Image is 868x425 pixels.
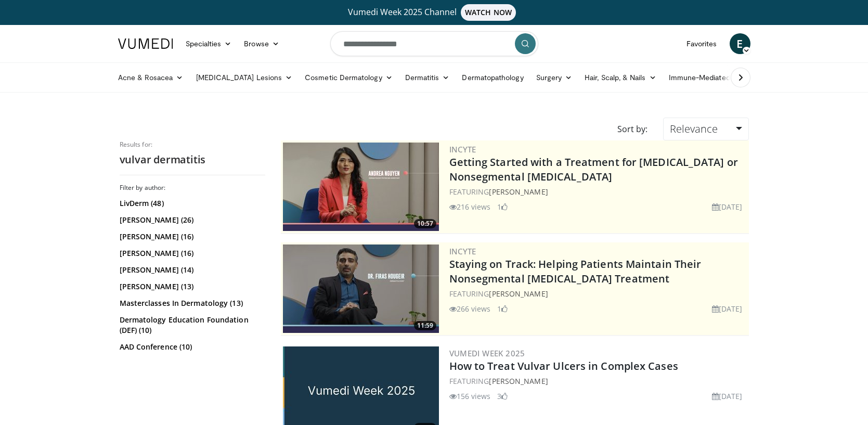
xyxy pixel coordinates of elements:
li: 1 [497,201,508,212]
a: Dermatopathology [456,67,529,88]
a: Incyte [449,246,476,256]
a: [PERSON_NAME] (16) [120,231,263,242]
a: LivDerm (48) [120,198,263,209]
p: Results for: [120,140,265,149]
a: [PERSON_NAME] [489,376,548,386]
img: fe0751a3-754b-4fa7-bfe3-852521745b57.png.300x170_q85_crop-smart_upscale.jpg [283,244,439,333]
a: AAD Conference (10) [120,342,263,352]
span: Relevance [670,122,718,136]
a: E [730,33,750,54]
div: FEATURING [449,376,747,387]
input: Search topics, interventions [330,31,538,56]
span: 11:59 [414,321,436,330]
a: [PERSON_NAME] (26) [120,215,263,225]
a: [PERSON_NAME] (13) [120,281,263,292]
div: FEATURING [449,288,747,299]
h2: vulvar dermatitis [120,153,265,166]
a: [PERSON_NAME] (14) [120,265,263,275]
li: 266 views [449,303,491,314]
a: Dermatitis [399,67,456,88]
li: [DATE] [712,391,743,402]
li: 156 views [449,391,491,402]
li: [DATE] [712,201,743,212]
a: Immune-Mediated [663,67,747,88]
a: Dermatology Education Foundation (DEF) (10) [120,315,263,336]
a: Getting Started with a Treatment for [MEDICAL_DATA] or Nonsegmental [MEDICAL_DATA] [449,155,738,184]
div: FEATURING [449,186,747,197]
a: Favorites [680,33,723,54]
a: [MEDICAL_DATA] Lesions [190,67,299,88]
a: Cosmetic Dermatology [299,67,398,88]
a: Hair, Scalp, & Nails [578,67,662,88]
a: Staying on Track: Helping Patients Maintain Their Nonsegmental [MEDICAL_DATA] Treatment [449,257,702,286]
li: 216 views [449,201,491,212]
a: Relevance [663,118,748,140]
li: 1 [497,303,508,314]
img: VuMedi Logo [118,38,173,49]
span: WATCH NOW [461,4,516,21]
a: Masterclasses In Dermatology (13) [120,298,263,308]
a: Specialties [179,33,238,54]
li: [DATE] [712,303,743,314]
div: Sort by: [610,118,655,140]
a: 11:59 [283,244,439,333]
img: e02a99de-beb8-4d69-a8cb-018b1ffb8f0c.png.300x170_q85_crop-smart_upscale.jpg [283,143,439,231]
a: Vumedi Week 2025 [449,348,525,358]
a: [PERSON_NAME] (16) [120,248,263,259]
h3: Filter by author: [120,184,265,192]
a: How to Treat Vulvar Ulcers in Complex Cases [449,359,678,373]
a: Incyte [449,144,476,154]
a: Vumedi Week 2025 ChannelWATCH NOW [120,4,749,21]
a: Browse [238,33,286,54]
a: 10:57 [283,143,439,231]
a: [PERSON_NAME] [489,187,548,197]
span: 10:57 [414,219,436,228]
a: [PERSON_NAME] [489,289,548,299]
a: Acne & Rosacea [112,67,190,88]
a: Surgery [530,67,579,88]
li: 3 [497,391,508,402]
